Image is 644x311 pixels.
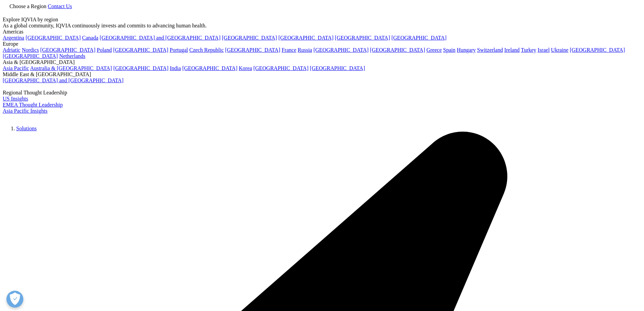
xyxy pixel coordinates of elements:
a: Adriatic [3,47,20,53]
div: Americas [3,29,641,35]
a: [GEOGRAPHIC_DATA] [222,35,277,41]
a: US Insights [3,96,28,102]
a: [GEOGRAPHIC_DATA] [113,65,168,71]
a: [GEOGRAPHIC_DATA] [391,35,447,41]
a: [GEOGRAPHIC_DATA] [113,47,168,53]
div: Regional Thought Leadership [3,90,641,96]
a: Ukraine [551,47,569,53]
a: Contact Us [48,3,72,9]
div: As a global community, IQVIA continuously invests and commits to advancing human health. [3,23,641,29]
a: [GEOGRAPHIC_DATA] [370,47,425,53]
a: Solutions [16,126,37,131]
a: Ireland [504,47,520,53]
button: Open Preferences [6,291,23,308]
a: Czech Republic [189,47,224,53]
a: [GEOGRAPHIC_DATA] [313,47,368,53]
a: Portugal [170,47,188,53]
a: Spain [443,47,455,53]
a: [GEOGRAPHIC_DATA] [26,35,81,41]
a: Argentina [3,35,24,41]
span: Choose a Region [9,3,46,9]
a: [GEOGRAPHIC_DATA] [570,47,625,53]
a: Russia [298,47,312,53]
a: [GEOGRAPHIC_DATA] [278,35,333,41]
a: [GEOGRAPHIC_DATA] [335,35,390,41]
a: [GEOGRAPHIC_DATA] [3,53,58,59]
a: Australia & [GEOGRAPHIC_DATA] [30,65,112,71]
a: Korea [239,65,252,71]
a: EMEA Thought Leadership [3,102,63,108]
div: Middle East & [GEOGRAPHIC_DATA] [3,71,641,77]
a: France [282,47,296,53]
a: Asia Pacific [3,65,29,71]
a: [GEOGRAPHIC_DATA] [310,65,365,71]
a: [GEOGRAPHIC_DATA] and [GEOGRAPHIC_DATA] [100,35,220,41]
div: Asia & [GEOGRAPHIC_DATA] [3,59,641,65]
a: Canada [82,35,98,41]
a: Asia Pacific Insights [3,108,47,114]
a: Hungary [457,47,476,53]
a: Israel [538,47,550,53]
a: [GEOGRAPHIC_DATA] [40,47,95,53]
div: Europe [3,41,641,47]
a: [GEOGRAPHIC_DATA] and [GEOGRAPHIC_DATA] [3,77,123,83]
a: Netherlands [59,53,85,59]
div: Explore IQVIA by region [3,17,641,23]
a: India [170,65,181,71]
a: [GEOGRAPHIC_DATA] [182,65,237,71]
a: Greece [426,47,442,53]
a: Switzerland [477,47,503,53]
a: [GEOGRAPHIC_DATA] [225,47,280,53]
a: [GEOGRAPHIC_DATA] [253,65,308,71]
a: Turkey [521,47,536,53]
a: Poland [97,47,112,53]
a: Nordics [22,47,39,53]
